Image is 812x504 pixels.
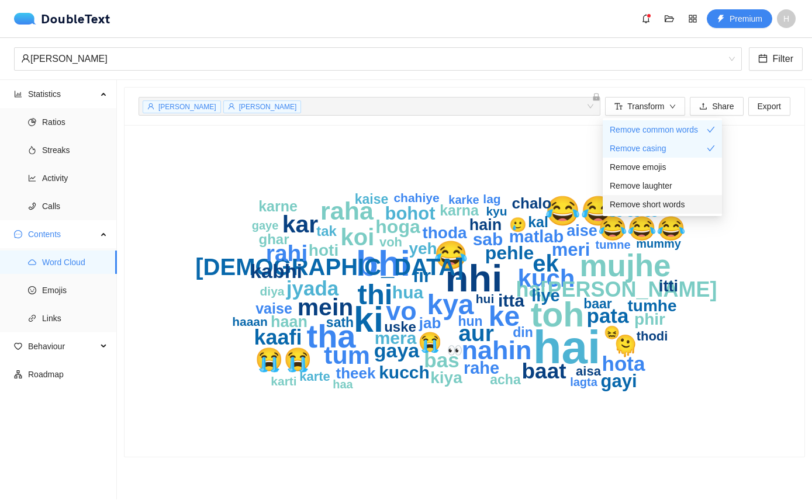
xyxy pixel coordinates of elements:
span: Remove laughter [610,179,672,192]
text: acha [490,372,521,387]
text: gaye [252,219,279,232]
text: haa [333,378,353,391]
text: voh [379,235,402,249]
text: liye [531,286,559,305]
span: calendar [758,54,768,65]
text: toh [531,296,585,334]
img: logo [14,13,41,25]
text: chalo [512,194,552,212]
span: Share [712,100,734,113]
text: bas [424,349,459,371]
text: ke [489,301,520,332]
text: kucch [379,363,430,382]
text: mummy [636,237,682,250]
text: hai [533,321,601,373]
text: uske [384,319,416,335]
text: koi [341,224,375,250]
text: itti [659,277,678,295]
text: aise [566,222,597,239]
span: Remove short words [610,198,685,211]
span: Behaviour [28,335,97,358]
text: hun [458,314,482,329]
span: folder-open [661,14,678,23]
div: [PERSON_NAME] [21,48,724,70]
text: karte [299,369,330,384]
text: jab [419,314,441,332]
text: kal [528,214,548,230]
span: Remove casing [610,142,666,155]
text: ha[PERSON_NAME] [516,277,717,301]
text: yeh [409,239,437,258]
text: tumne [596,238,631,251]
text: matlab [509,227,564,246]
span: Links [42,307,108,330]
text: thi [358,279,393,310]
span: Contents [28,223,97,246]
text: lag [483,192,500,206]
text: pehle [485,242,534,263]
span: Roadmap [28,363,108,386]
span: apartment [14,370,22,378]
text: diya [260,284,284,298]
text: mujhe [579,248,671,283]
span: Calls [42,194,108,218]
span: phone [28,202,36,210]
text: raha [320,197,374,225]
span: message [14,230,22,238]
text: kya [427,289,474,320]
text: chahiye [393,191,439,204]
span: bell [637,14,655,23]
text: nahin [462,335,532,365]
text: mera [375,328,417,347]
span: fire [28,146,36,154]
text: theek [336,364,376,382]
text: hua [392,283,424,302]
div: DoubleText [14,13,110,25]
text: thoda [422,224,467,242]
text: rahe [464,359,499,377]
text: 🥲 [509,216,527,233]
text: meri [552,239,590,260]
span: check [707,144,715,152]
button: appstore [683,9,702,28]
span: line-chart [28,174,36,182]
span: Filter [772,51,793,66]
text: bohot [385,203,435,224]
span: font-size [614,102,623,112]
span: [PERSON_NAME] [158,103,216,111]
span: user [21,54,30,63]
text: ghar [258,231,289,247]
button: calendarFilter [749,47,803,71]
span: link [28,314,36,322]
a: logoDoubleText [14,13,110,25]
text: hain [469,216,502,234]
text: 😭😭 [255,346,312,373]
span: check [707,126,715,134]
span: appstore [684,14,702,23]
button: bell [637,9,655,28]
span: cloud [28,258,36,266]
text: vo [386,296,417,326]
text: tumhe [628,297,677,315]
span: thunderbolt [717,15,725,24]
span: Ratios [42,110,108,134]
text: mein [298,294,354,321]
text: aisa [576,364,602,378]
text: baat [521,359,566,383]
text: [DEMOGRAPHIC_DATA] [195,254,464,280]
span: heart [14,342,22,350]
text: rahi [266,241,308,266]
span: Premium [730,12,762,25]
span: H [783,9,789,28]
button: thunderboltPremium [707,9,772,28]
text: kuch [517,265,575,292]
span: Remove emojis [610,161,666,173]
span: pie-chart [28,118,36,126]
text: sath [326,315,354,330]
text: karna [440,202,479,218]
text: 😂😂😂 [598,214,686,242]
text: aur [458,321,494,346]
text: hui [476,292,495,305]
text: thodi [637,329,668,343]
text: tum [324,341,370,369]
